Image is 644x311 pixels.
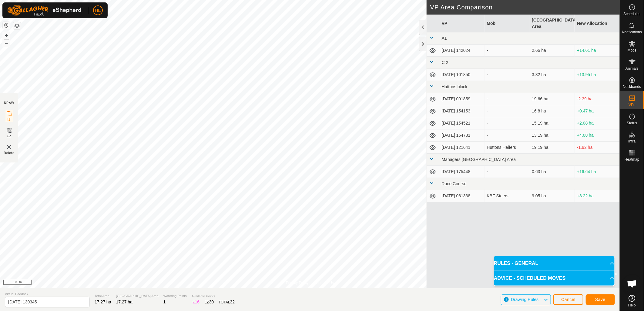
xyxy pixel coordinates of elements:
[485,15,530,32] th: Mob
[623,12,640,16] span: Schedules
[439,105,485,117] td: [DATE] 154153
[439,129,485,142] td: [DATE] 154731
[487,96,527,102] div: -
[163,299,166,304] span: 1
[4,101,14,105] div: DRAW
[575,69,620,81] td: +13.95 ha
[442,36,447,41] span: A1
[439,166,485,178] td: [DATE] 175448
[529,117,575,129] td: 15.19 ha
[487,144,527,151] div: Huttons Heifers
[529,15,575,32] th: [GEOGRAPHIC_DATA] Area
[439,15,485,32] th: VP
[116,293,159,299] span: [GEOGRAPHIC_DATA] Area
[628,139,636,143] span: Infra
[439,69,485,81] td: [DATE] 101850
[575,190,620,202] td: +8.22 ha
[439,93,485,105] td: [DATE] 091859
[487,47,527,54] div: -
[487,169,527,175] div: -
[529,69,575,81] td: 3.32 ha
[316,280,334,286] a: Contact Us
[4,151,15,155] span: Delete
[192,294,235,299] span: Available Points
[575,142,620,154] td: -1.92 ha
[628,48,636,52] span: Mobs
[626,67,639,70] span: Animals
[487,193,527,199] div: KBF Steers
[439,117,485,129] td: [DATE] 154521
[529,142,575,154] td: 19.19 ha
[442,60,448,65] span: C 2
[95,7,101,14] span: HE
[204,299,214,305] div: EZ
[487,108,527,114] div: -
[95,293,111,299] span: Total Area
[230,299,235,304] span: 32
[195,299,200,304] span: 16
[442,157,516,162] span: Managers [GEOGRAPHIC_DATA] Area
[553,294,583,305] button: Cancel
[3,32,10,39] button: +
[494,260,538,267] span: RULES - GENERAL
[442,84,468,89] span: Huttons block
[529,45,575,57] td: 2.66 ha
[575,15,620,32] th: New Allocation
[494,271,615,286] p-accordion-header: ADVICE - SCHEDULED MOVES
[575,105,620,117] td: +0.47 ha
[7,134,12,139] span: EZ
[575,45,620,57] td: +14.61 ha
[5,143,13,151] img: VP
[529,129,575,142] td: 13.19 ha
[623,85,641,89] span: Neckbands
[209,299,214,304] span: 30
[487,132,527,139] div: -
[622,30,642,34] span: Notifications
[529,166,575,178] td: 0.63 ha
[529,93,575,105] td: 19.66 ha
[561,297,575,302] span: Cancel
[439,45,485,57] td: [DATE] 142024
[586,294,615,305] button: Save
[628,303,636,307] span: Help
[192,299,200,305] div: IZ
[116,299,133,304] span: 17.27 ha
[442,181,467,186] span: Race Course
[439,142,485,154] td: [DATE] 121641
[439,190,485,202] td: [DATE] 061338
[8,117,11,122] span: IZ
[575,117,620,129] td: +2.08 ha
[625,158,639,161] span: Heatmap
[494,275,565,282] span: ADVICE - SCHEDULED MOVES
[529,190,575,202] td: 9.05 ha
[163,293,187,299] span: Watering Points
[487,72,527,78] div: -
[623,275,641,293] div: Open chat
[5,292,90,297] span: Virtual Paddock
[629,103,635,107] span: VPs
[13,22,21,29] button: Map Layers
[7,5,83,16] img: Gallagher Logo
[575,166,620,178] td: +16.64 ha
[494,256,615,271] p-accordion-header: RULES - GENERAL
[95,299,111,304] span: 17.27 ha
[286,280,309,286] a: Privacy Policy
[3,40,10,47] button: –
[219,299,235,305] div: TOTAL
[575,129,620,142] td: +4.08 ha
[487,120,527,126] div: -
[430,4,620,11] h2: VP Area Comparison
[511,297,538,302] span: Drawing Rules
[620,293,644,309] a: Help
[575,93,620,105] td: -2.39 ha
[595,297,605,302] span: Save
[627,121,637,125] span: Status
[529,105,575,117] td: 16.8 ha
[3,22,10,29] button: Reset Map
